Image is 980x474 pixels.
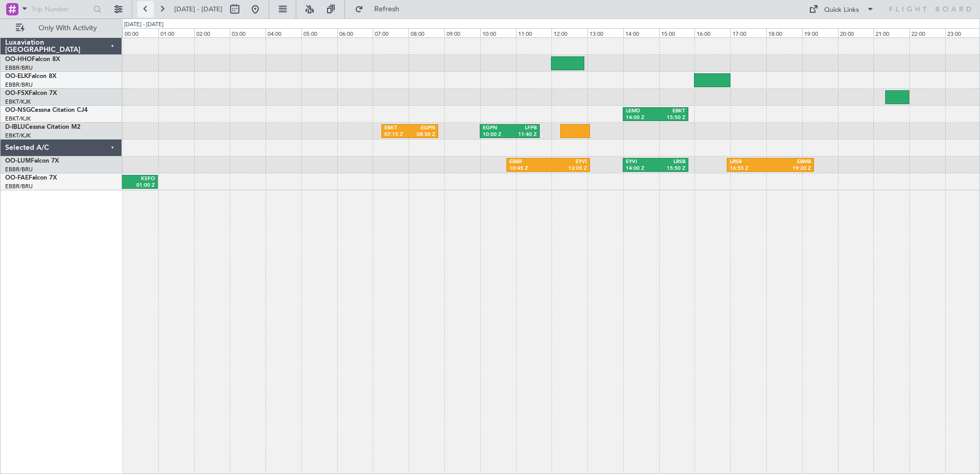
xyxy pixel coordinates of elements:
[11,20,111,36] button: Only With Activity
[337,28,373,37] div: 06:00
[365,6,409,13] span: Refresh
[5,158,31,164] span: OO-LUM
[5,183,33,190] a: EBBR/BRU
[230,28,266,37] div: 03:00
[766,28,802,37] div: 18:00
[174,5,222,14] span: [DATE] - [DATE]
[95,175,155,183] div: KSFO
[5,73,28,80] span: OO-ELK
[5,81,33,89] a: EBBR/BRU
[509,131,536,139] div: 11:40 Z
[5,73,56,80] a: OO-ELKFalcon 8X
[770,165,811,172] div: 19:20 Z
[410,125,435,132] div: EGPN
[5,175,57,181] a: OO-FAEFalcon 7X
[626,108,656,115] div: LEMD
[5,98,31,106] a: EBKT/KJK
[194,28,230,37] div: 02:00
[516,28,552,37] div: 11:00
[31,2,90,17] input: Trip Number
[802,28,838,37] div: 19:00
[659,28,695,37] div: 15:00
[5,166,33,173] a: EBBR/BRU
[626,114,656,122] div: 14:00 Z
[5,124,80,130] a: D-IBLUCessna Citation M2
[5,132,31,140] a: EBKT/KJK
[5,124,25,130] span: D-IBLU
[824,5,859,15] div: Quick Links
[301,28,337,37] div: 05:00
[5,56,32,63] span: OO-HHO
[623,28,659,37] div: 14:00
[483,125,509,132] div: EGPN
[730,165,770,172] div: 16:55 Z
[909,28,945,37] div: 22:00
[373,28,409,37] div: 07:00
[5,90,29,96] span: OO-FSX
[509,125,536,132] div: LFPB
[656,114,685,122] div: 15:50 Z
[444,28,480,37] div: 09:00
[626,159,656,166] div: EYVI
[124,21,164,29] div: [DATE] - [DATE]
[5,175,29,181] span: OO-FAE
[548,165,587,172] div: 13:05 Z
[480,28,516,37] div: 10:00
[509,159,548,166] div: EBBR
[5,115,31,123] a: EBKT/KJK
[95,182,155,189] div: 01:00 Z
[384,125,410,132] div: EBKT
[409,28,444,37] div: 08:00
[384,131,410,139] div: 07:15 Z
[552,28,587,37] div: 12:00
[483,131,509,139] div: 10:00 Z
[122,28,158,37] div: 00:00
[626,165,656,172] div: 14:00 Z
[5,158,59,164] a: OO-LUMFalcon 7X
[730,28,766,37] div: 17:00
[266,28,301,37] div: 04:00
[656,159,685,166] div: LRSB
[730,159,770,166] div: LRSB
[158,28,194,37] div: 01:00
[5,90,57,96] a: OO-FSXFalcon 7X
[509,165,548,172] div: 10:45 Z
[873,28,909,37] div: 21:00
[656,165,685,172] div: 15:50 Z
[27,25,108,32] span: Only With Activity
[5,56,60,63] a: OO-HHOFalcon 8X
[587,28,623,37] div: 13:00
[410,131,435,139] div: 08:50 Z
[548,159,587,166] div: EYVI
[5,107,31,113] span: OO-NSG
[770,159,811,166] div: EBMB
[838,28,874,37] div: 20:00
[804,1,880,17] button: Quick Links
[350,1,412,17] button: Refresh
[656,108,685,115] div: EBKT
[5,107,88,113] a: OO-NSGCessna Citation CJ4
[695,28,730,37] div: 16:00
[5,64,33,72] a: EBBR/BRU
